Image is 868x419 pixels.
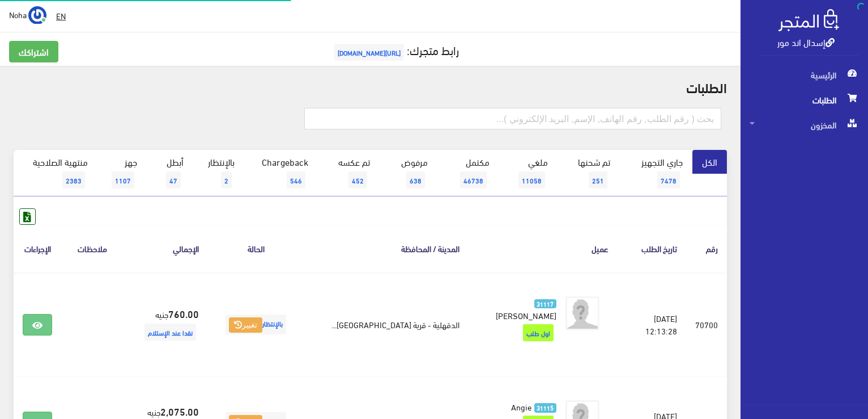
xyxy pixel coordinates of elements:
[304,225,468,272] th: المدينة / المحافظة
[52,6,70,26] a: EN
[487,400,556,413] a: 31115 Angie
[686,273,727,377] td: 70700
[304,273,468,377] td: الدقهلية - قرية [GEOGRAPHIC_DATA]...
[750,62,859,87] span: الرئيسية
[523,324,554,341] span: اول طلب
[750,112,859,137] span: المخزون
[777,33,835,50] a: إسدال اند مور
[618,225,687,272] th: تاريخ الطلب
[14,150,97,196] a: منتهية الصلاحية2383
[61,225,123,272] th: ملاحظات
[469,225,618,272] th: عميل
[229,317,262,333] button: تغيير
[565,296,599,330] img: avatar.png
[741,112,868,137] a: المخزون
[144,324,196,341] span: نقدا عند الإستلام
[168,306,199,321] strong: 760.00
[750,87,859,112] span: الطلبات
[9,7,27,22] span: Noha
[244,150,318,196] a: Chargeback546
[686,225,727,272] th: رقم
[778,9,839,31] img: .
[558,150,620,196] a: تم شحنها251
[620,150,693,196] a: جاري التجهيز7478
[14,225,61,272] th: الإجراءات
[112,171,134,188] span: 1107
[123,273,208,377] td: جنيه
[618,273,687,377] td: [DATE] 12:13:28
[62,171,85,188] span: 2383
[318,150,380,196] a: تم عكسه452
[348,171,367,188] span: 452
[657,171,680,188] span: 7478
[334,44,404,61] span: [URL][DOMAIN_NAME]
[437,150,499,196] a: مكتمل46738
[741,87,868,112] a: الطلبات
[9,6,46,24] a: ... Noha
[193,150,244,196] a: بالإنتظار2
[287,171,305,188] span: 546
[14,79,727,94] h2: الطلبات
[534,299,556,309] span: 31117
[123,225,208,272] th: اﻹجمالي
[518,171,545,188] span: 11058
[487,296,556,321] a: 31117 [PERSON_NAME]
[496,307,556,323] span: [PERSON_NAME]
[221,171,232,188] span: 2
[692,150,727,174] a: الكل
[511,399,532,414] span: Angie
[225,315,286,334] span: بالإنتظار
[589,171,607,188] span: 251
[147,150,193,196] a: أبطل47
[166,171,181,188] span: 47
[28,6,46,24] img: ...
[9,41,58,62] a: اشتراكك
[97,150,147,196] a: جهز1107
[160,404,199,418] strong: 2,075.00
[460,171,487,188] span: 46738
[56,9,66,23] u: EN
[499,150,558,196] a: ملغي11058
[534,403,556,413] span: 31115
[380,150,437,196] a: مرفوض638
[208,225,304,272] th: الحالة
[331,39,459,60] a: رابط متجرك:[URL][DOMAIN_NAME]
[741,62,868,87] a: الرئيسية
[304,108,721,129] input: بحث ( رقم الطلب, رقم الهاتف, الإسم, البريد اﻹلكتروني )...
[406,171,425,188] span: 638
